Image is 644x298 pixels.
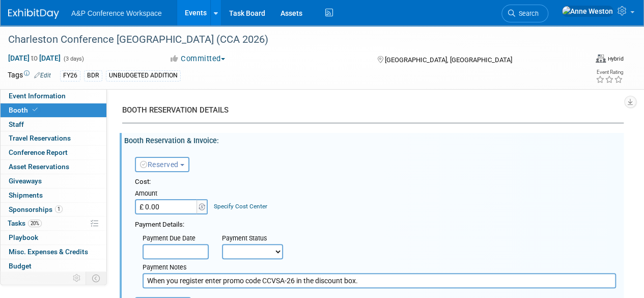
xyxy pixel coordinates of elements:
[86,272,107,285] td: Toggle Event Tabs
[140,160,179,169] span: Reserved
[106,70,181,81] div: UNBUDGETED ADDITION
[30,54,39,62] span: to
[1,188,106,202] a: Shipments
[9,177,42,185] span: Giveaways
[71,9,162,17] span: A&P Conference Workspace
[1,174,106,188] a: Giveaways
[1,259,106,273] a: Budget
[5,31,571,49] div: Charleston Conference [GEOGRAPHIC_DATA] (CCA 2026)
[562,6,613,17] img: Anne Weston
[534,53,624,68] div: Event Format
[143,234,207,244] div: Payment Due Date
[1,203,106,216] a: Sponsorships1
[214,203,267,210] a: Specify Cost Center
[135,157,189,172] button: Reserved
[596,70,623,75] div: Event Rating
[1,231,106,245] a: Playbook
[143,263,616,273] div: Payment Notes
[1,89,106,103] a: Event Information
[135,218,616,230] div: Payment Details:
[9,162,69,171] span: Asset Reservations
[384,56,512,64] span: [GEOGRAPHIC_DATA], [GEOGRAPHIC_DATA]
[1,245,106,259] a: Misc. Expenses & Credits
[596,55,606,63] img: Format-Hybrid.png
[1,146,106,159] a: Conference Report
[222,234,290,244] div: Payment Status
[1,216,106,230] a: Tasks20%
[9,92,66,100] span: Event Information
[122,105,616,116] div: BOOTH RESERVATION DETAILS
[1,131,106,145] a: Travel Reservations
[9,233,38,241] span: Playbook
[9,106,40,114] span: Booth
[9,205,63,213] span: Sponsorships
[9,148,68,156] span: Conference Report
[124,133,624,146] div: Booth Reservation & Invoice:
[515,10,539,17] span: Search
[165,53,229,64] button: Committed
[9,191,43,199] span: Shipments
[55,205,63,213] span: 1
[135,189,209,199] div: Amount
[1,118,106,131] a: Staff
[1,103,106,117] a: Booth
[501,5,548,22] a: Search
[8,9,59,19] img: ExhibitDay
[8,70,51,82] td: Tags
[8,53,61,63] span: [DATE] [DATE]
[135,177,616,187] div: Cost:
[9,262,32,270] span: Budget
[84,70,102,81] div: BDR
[1,160,106,174] a: Asset Reservations
[28,220,42,227] span: 20%
[9,134,71,142] span: Travel Reservations
[9,120,24,128] span: Staff
[607,55,624,63] div: Hybrid
[34,72,51,79] a: Edit
[33,107,38,113] i: Booth reservation complete
[9,248,88,256] span: Misc. Expenses & Credits
[68,272,86,285] td: Personalize Event Tab Strip
[60,70,80,81] div: FY26
[596,53,624,63] div: Event Format
[8,219,42,227] span: Tasks
[63,56,84,62] span: (3 days)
